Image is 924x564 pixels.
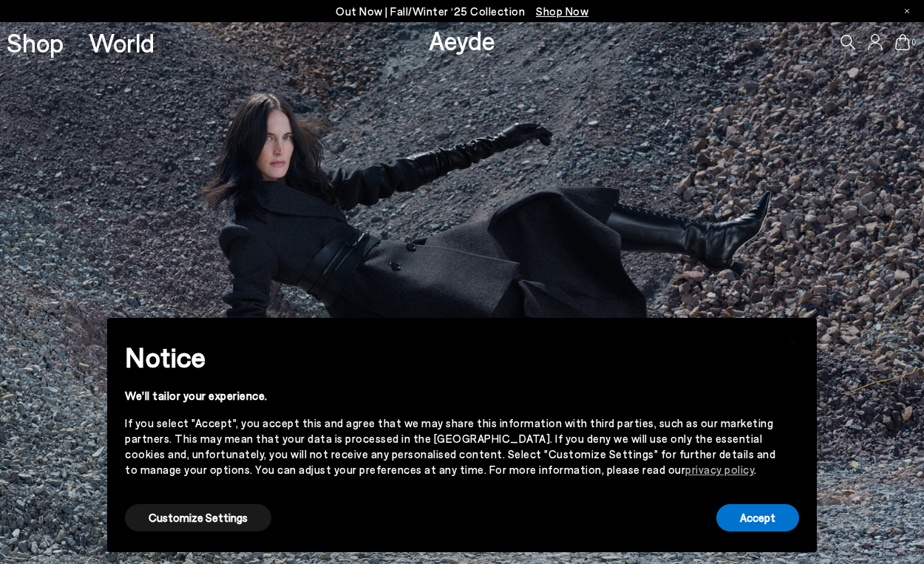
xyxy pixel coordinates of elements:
p: Out Now | Fall/Winter ‘25 Collection [336,2,588,21]
a: Aeyde [429,24,495,55]
a: 0 [895,34,910,50]
button: Customize Settings [125,504,271,531]
div: If you select "Accept", you accept this and agree that we may share this information with third p... [125,415,775,478]
button: Accept [716,504,799,531]
span: Navigate to /collections/new-in [536,4,588,18]
span: 0 [910,38,917,47]
h2: Notice [125,338,775,376]
a: World [89,30,154,55]
button: Close this notice [775,322,811,358]
a: privacy policy [685,463,754,476]
span: × [788,329,798,350]
a: Shop [7,30,64,55]
div: We'll tailor your experience. [125,388,775,404]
